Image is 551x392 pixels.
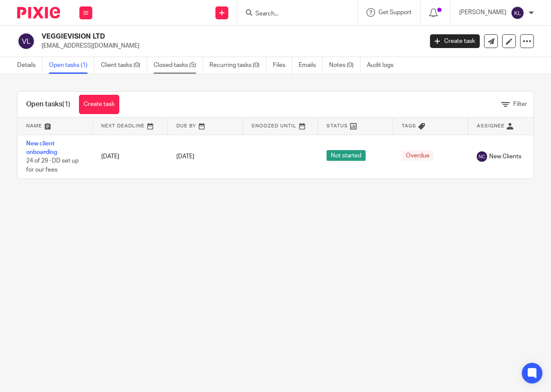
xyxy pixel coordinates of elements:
[402,124,416,128] span: Tags
[154,57,203,74] a: Closed tasks (5)
[93,135,168,178] td: [DATE]
[26,158,79,173] span: 24 of 29 · DD set up for our fees
[402,150,434,161] span: Overdue
[273,57,292,74] a: Files
[378,9,412,15] span: Get Support
[367,57,400,74] a: Audit logs
[430,34,480,48] a: Create task
[17,32,35,50] img: svg%3E
[327,150,366,161] span: Not started
[101,57,147,74] a: Client tasks (0)
[42,42,417,50] p: [EMAIL_ADDRESS][DOMAIN_NAME]
[176,154,194,160] span: [DATE]
[26,141,57,155] a: New client onboarding
[299,57,323,74] a: Emails
[79,95,119,114] a: Create task
[42,32,342,41] h2: VEGGIEVISION LTD
[329,57,360,74] a: Notes (0)
[49,57,94,74] a: Open tasks (1)
[251,124,297,128] span: Snoozed Until
[209,57,266,74] a: Recurring tasks (0)
[254,10,332,18] input: Search
[513,101,527,107] span: Filter
[327,124,348,128] span: Status
[62,101,70,108] span: (1)
[511,6,524,20] img: svg%3E
[459,8,506,17] p: [PERSON_NAME]
[477,151,487,162] img: svg%3E
[17,7,60,18] img: Pixie
[26,100,70,109] h1: Open tasks
[17,57,42,74] a: Details
[489,152,521,161] span: New Clients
